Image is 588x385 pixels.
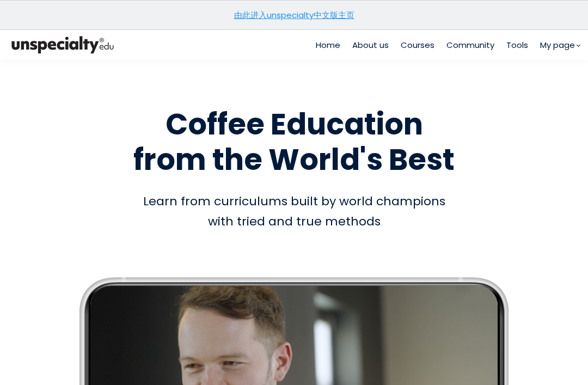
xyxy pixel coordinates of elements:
a: 由此进入unspecialty中文版主页 [234,9,354,21]
a: About us [352,39,389,51]
h1: Coffee Education from the World's Best [8,107,580,178]
span: My page [540,39,575,51]
img: bc390a18feecddb333977e298b3a00a1.png [8,34,117,56]
a: Tools [506,39,528,51]
a: Courses [401,39,434,51]
div: Learn from curriculums built by world champions with tried and true methods [8,191,580,232]
a: Home [316,39,340,51]
a: My page [540,39,580,51]
a: Community [446,39,494,51]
